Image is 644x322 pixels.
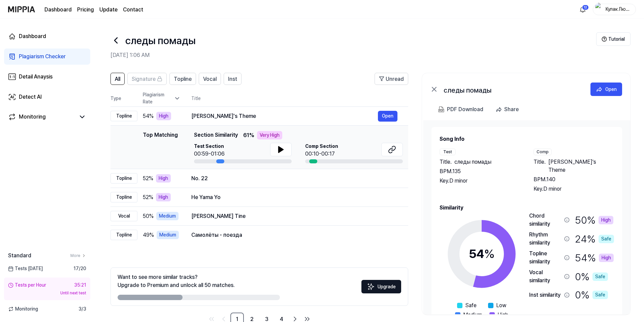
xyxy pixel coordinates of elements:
[73,265,86,272] span: 17 / 20
[4,69,90,85] a: Detail Anaysis
[194,131,238,139] span: Section Similarity
[156,193,171,201] div: High
[375,73,408,85] button: Unread
[194,150,225,158] div: 00:59-01:06
[534,175,614,184] div: BPM. 140
[8,290,86,296] div: Until next test
[19,73,53,81] div: Detail Anaysis
[143,212,154,220] span: 50 %
[228,75,237,83] span: Inst
[529,231,561,247] div: Rhythm similarity
[602,36,607,42] img: Help
[575,212,613,228] div: 50 %
[599,235,614,243] div: Safe
[582,5,589,10] div: 12
[4,89,90,105] a: Detect AI
[592,291,608,299] div: Safe
[529,268,561,285] div: Vocal similarity
[19,93,42,101] div: Detect AI
[4,49,90,65] a: Plagiarism Checker
[70,253,86,259] a: More
[504,105,519,114] div: Share
[575,287,608,302] div: 0 %
[305,143,338,150] span: Comp Section
[548,158,614,174] span: [PERSON_NAME]'s Theme
[497,311,508,319] span: High
[156,112,171,120] div: High
[579,5,587,13] img: 알림
[194,143,225,150] span: Test Section
[8,282,46,289] div: Tests per Hour
[191,193,397,201] div: He Yama Yo
[534,158,546,174] span: Title .
[590,83,622,96] button: Open
[463,311,482,319] span: Medium
[19,113,46,121] div: Monitoring
[143,91,181,105] div: Plagiarism Rate
[74,282,86,289] div: 35:21
[127,73,167,85] button: Signature
[243,131,254,139] span: 61 %
[19,53,66,61] div: Plagiarism Checker
[440,167,520,175] div: BPM. 135
[367,283,375,291] img: Sparkles
[469,245,495,263] div: 54
[593,4,636,15] button: profileКулак Любви
[203,75,217,83] span: Vocal
[110,51,596,59] h2: [DATE] 1:06 AM
[110,90,137,107] th: Type
[143,112,154,120] span: 54 %
[110,111,137,121] div: Topline
[440,149,456,155] div: Test
[444,85,578,93] div: следы помады
[110,173,137,184] div: Topline
[110,73,125,85] button: All
[378,111,397,122] a: Open
[454,158,491,166] span: следы помады
[423,120,630,314] a: Song InfoTestTitle.следы помадыBPM.135Key.D minorCompTitle.[PERSON_NAME]'s ThemeBPM.140Key.D mino...
[534,185,614,193] div: Key. D minor
[8,113,75,121] a: Monitoring
[224,73,241,85] button: Inst
[125,33,195,48] h1: следы помады
[143,131,178,163] div: Top Matching
[143,174,153,183] span: 52 %
[595,3,603,16] img: profile
[110,211,137,221] div: Vocal
[4,28,90,44] a: Dashboard
[577,4,588,15] button: 알림12
[8,305,38,313] span: Monitoring
[361,280,401,293] button: Upgrade
[447,105,483,114] div: PDF Download
[99,6,118,14] a: Update
[157,231,179,239] div: Medium
[599,216,613,224] div: High
[191,231,397,239] div: Самолёты - поезда
[493,103,524,116] button: Share
[156,174,171,183] div: High
[599,254,614,262] div: High
[534,149,552,155] div: Comp
[143,231,154,239] span: 49 %
[438,106,444,112] img: PDF Download
[484,247,495,261] span: %
[78,305,86,313] span: 3 / 3
[191,112,378,120] div: [PERSON_NAME]'s Theme
[575,231,614,247] div: 24 %
[19,32,46,40] div: Dashboard
[386,75,404,83] span: Unread
[529,212,561,228] div: Chord similarity
[174,75,192,83] span: Topline
[8,252,31,260] span: Standard
[115,75,120,83] span: All
[191,212,397,220] div: [PERSON_NAME] Tine
[44,6,72,14] a: Dashboard
[440,204,614,212] h2: Similarity
[156,212,179,220] div: Medium
[199,73,221,85] button: Vocal
[575,250,614,266] div: 54 %
[169,73,196,85] button: Topline
[8,265,43,272] span: Tests [DATE]
[143,193,153,201] span: 52 %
